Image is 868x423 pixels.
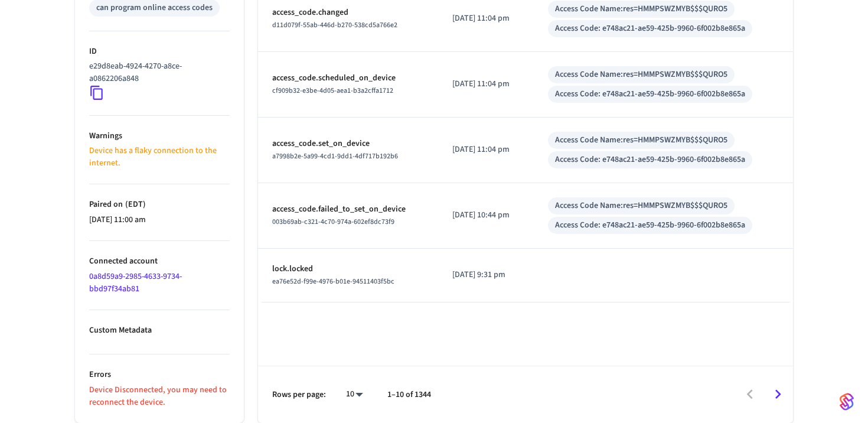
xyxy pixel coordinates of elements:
[89,199,230,211] p: Paired on
[272,86,393,96] span: cf909b32-e3be-4d05-aea1-b3a2cffa1712
[555,154,745,166] div: Access Code: e748ac21-ae59-425b-9960-6f002b8e865a
[89,214,230,226] p: [DATE] 11:00 am
[340,386,368,403] div: 10
[555,219,745,232] div: Access Code: e748ac21-ae59-425b-9960-6f002b8e865a
[272,263,424,275] p: lock.locked
[555,88,745,100] div: Access Code: e748ac21-ae59-425b-9960-6f002b8e865a
[452,209,520,222] p: [DATE] 10:44 pm
[89,130,230,142] p: Warnings
[89,271,182,295] a: 0a8d59a9-2985-4633-9734-bbd97f34ab81
[89,369,230,381] p: Errors
[387,389,431,401] p: 1–10 of 1344
[272,203,424,216] p: access_code.failed_to_set_on_device
[96,2,213,14] div: can program online access codes
[272,151,398,161] span: a7998b2e-5a99-4cd1-9dd1-4df717b192b6
[272,72,424,84] p: access_code.scheduled_on_device
[555,3,727,15] div: Access Code Name: res=HMMPSWZMYB$$$QURO5
[272,138,424,150] p: access_code.set_on_device
[764,380,792,408] button: Go to next page
[272,217,394,227] span: 003b69ab-c321-4c70-974a-602ef8dc73f9
[89,384,230,409] p: Device Disconnected, you may need to reconnect the device.
[89,255,230,268] p: Connected account
[272,276,394,287] span: ea76e52d-f99e-4976-b01e-94511403f5bc
[272,20,397,30] span: d11d079f-55ab-446d-b270-538cd5a766e2
[452,269,520,281] p: [DATE] 9:31 pm
[123,199,146,210] span: ( EDT )
[555,134,727,147] div: Access Code Name: res=HMMPSWZMYB$$$QURO5
[452,78,520,90] p: [DATE] 11:04 pm
[89,324,230,337] p: Custom Metadata
[555,69,727,81] div: Access Code Name: res=HMMPSWZMYB$$$QURO5
[840,392,854,411] img: SeamLogoGradient.69752ec5.svg
[555,22,745,35] div: Access Code: e748ac21-ae59-425b-9960-6f002b8e865a
[555,200,727,212] div: Access Code Name: res=HMMPSWZMYB$$$QURO5
[272,6,424,19] p: access_code.changed
[89,45,230,58] p: ID
[452,144,520,156] p: [DATE] 11:04 pm
[89,145,230,170] p: Device has a flaky connection to the internet.
[272,389,326,401] p: Rows per page:
[89,60,225,85] p: e29d8eab-4924-4270-a8ce-a0862206a848
[452,12,520,25] p: [DATE] 11:04 pm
